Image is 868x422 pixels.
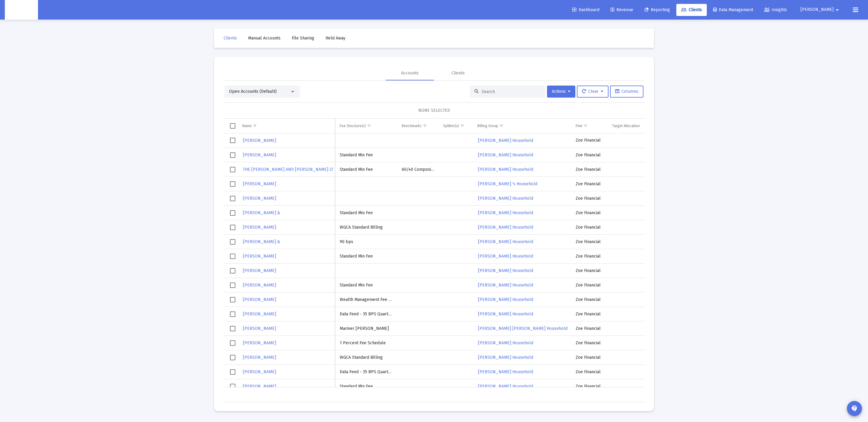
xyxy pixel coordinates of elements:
td: Zoe Financial [571,177,605,191]
span: [PERSON_NAME] [243,355,276,360]
td: Zoe Financial [571,162,605,177]
a: Dashboard [568,4,604,16]
span: [PERSON_NAME] Household [478,210,533,215]
span: [PERSON_NAME] [243,138,276,143]
span: [PERSON_NAME] [243,326,276,331]
td: Column Firm [571,119,605,133]
button: [PERSON_NAME] [793,4,848,16]
span: [PERSON_NAME] [243,311,276,317]
a: [PERSON_NAME] [242,151,277,159]
span: Actions [552,89,571,94]
div: Accounts [401,70,419,76]
a: Data Management [708,4,758,16]
td: Zoe Financial [571,220,605,235]
span: Reporting [644,7,670,12]
td: Standard Min Fee [335,278,398,292]
td: Zoe Financial [571,264,605,278]
span: [PERSON_NAME] & [243,210,280,215]
a: [PERSON_NAME] Household [477,339,534,347]
button: Columns [610,86,643,98]
div: Firm [576,123,582,128]
a: Held Away [321,32,350,44]
td: 1 Percent Fee Schedule [335,336,398,350]
span: [PERSON_NAME] Household [478,297,533,302]
td: Zoe Financial [571,206,605,220]
a: [PERSON_NAME] Household [477,208,534,217]
a: [PERSON_NAME] Household [477,382,534,391]
span: Open Accounts (Default) [229,89,277,94]
td: Column Billing Group [473,119,571,133]
span: Clients [681,7,702,12]
a: [PERSON_NAME] Household [477,295,534,304]
div: Select row [230,355,235,360]
span: [PERSON_NAME] [243,225,276,230]
button: Clear [577,86,609,98]
a: [PERSON_NAME] Household [477,281,534,289]
a: [PERSON_NAME] Household [477,136,534,145]
td: Mariner [PERSON_NAME] [335,321,398,336]
a: [PERSON_NAME] [242,324,277,333]
td: Zoe Financial [571,379,605,394]
span: [PERSON_NAME] Household [478,340,533,345]
span: [PERSON_NAME] Household [478,196,533,201]
span: [PERSON_NAME] Household [478,152,533,158]
span: [PERSON_NAME] [243,268,276,273]
a: [PERSON_NAME] [242,367,277,376]
a: [PERSON_NAME] [242,353,277,362]
span: [PERSON_NAME] [243,283,276,288]
span: Show filter options for column 'Firm' [583,123,588,128]
div: Name [242,123,252,128]
span: [PERSON_NAME] [243,181,276,186]
td: Zoe Financial [571,292,605,307]
span: Insights [764,7,787,12]
td: Zoe Financial [571,148,605,162]
div: Fee Structure(s) [340,123,366,128]
td: Column Name [238,119,335,133]
div: Select row [230,326,235,331]
span: [PERSON_NAME] [PERSON_NAME] Household [478,326,568,331]
a: [PERSON_NAME] Household [477,237,534,246]
td: Zoe Financial [571,191,605,206]
a: Insights [759,4,792,16]
a: [PERSON_NAME] Household [477,223,534,232]
td: Wealth Management Fee ADV [335,292,398,307]
div: Clients [451,70,465,76]
div: Select row [230,254,235,259]
td: Standard Min Fee [335,249,398,264]
span: [PERSON_NAME] Household [478,384,533,389]
a: Reporting [640,4,675,16]
a: [PERSON_NAME] [242,382,277,391]
span: [PERSON_NAME] Household [478,369,533,374]
td: WGCA Standard Billing [335,220,398,235]
span: [PERSON_NAME] Household [478,283,533,288]
a: [PERSON_NAME] [242,266,277,275]
span: Show filter options for column 'Splitter(s)' [460,123,464,128]
a: [PERSON_NAME] Household [477,266,534,275]
a: [PERSON_NAME] & [242,208,281,217]
a: [PERSON_NAME] [242,136,277,145]
span: THE [PERSON_NAME] AND [PERSON_NAME] LT [243,167,333,172]
span: [PERSON_NAME] Household [478,167,533,172]
td: Data Feed - 35 BPS Quarterly -End of period -arrears [335,307,398,321]
td: Zoe Financial [571,307,605,321]
span: [PERSON_NAME] Household [478,254,533,259]
div: Splitter(s) [443,123,459,128]
span: Show filter options for column 'Benchmarks' [423,123,427,128]
td: Zoe Financial [571,249,605,264]
button: Actions [547,86,575,98]
a: [PERSON_NAME] Household [477,252,534,261]
span: [PERSON_NAME] [243,152,276,158]
div: Select row [230,210,235,216]
div: Select row [230,297,235,302]
span: File Sharing [292,36,314,41]
td: Zoe Financial [571,321,605,336]
td: Zoe Financial [571,336,605,350]
td: Zoe Financial [571,133,605,148]
span: [PERSON_NAME] Household [478,355,533,360]
a: [PERSON_NAME] Household [477,165,534,174]
mat-icon: contact_support [851,405,858,412]
div: Select row [230,384,235,389]
span: Columns [615,89,638,94]
a: Clients [219,32,242,44]
a: Revenue [606,4,638,16]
